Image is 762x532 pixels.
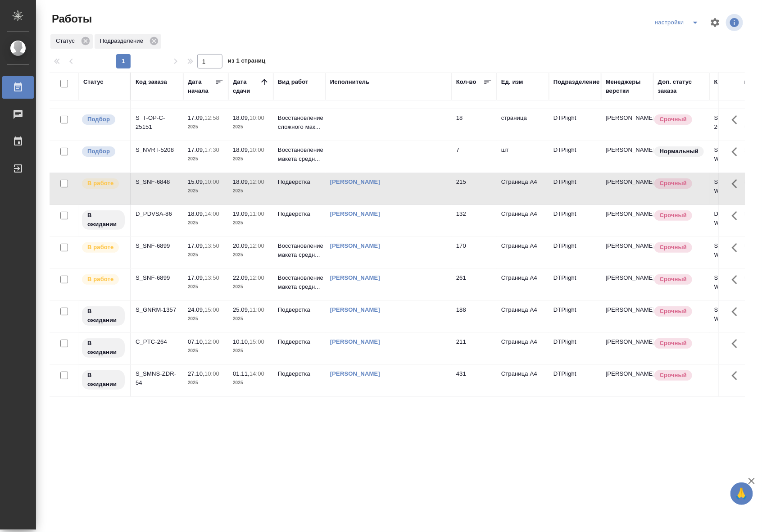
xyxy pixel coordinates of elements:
a: [PERSON_NAME] [330,242,380,249]
p: 07.10, [188,338,204,345]
p: 10:00 [204,370,219,377]
p: 2025 [188,378,224,387]
td: Страница А4 [497,269,549,300]
td: S_SNF-6899-WK-003 [710,269,762,300]
p: Восстановление макета средн... [278,146,321,164]
button: Здесь прячутся важные кнопки [726,173,748,195]
p: 17.09, [188,114,204,121]
button: Здесь прячутся важные кнопки [726,333,748,355]
p: 12:58 [204,114,219,121]
td: DTPlight [549,333,601,364]
p: [PERSON_NAME] [606,241,649,250]
p: Восстановление макета средн... [278,273,321,291]
p: [PERSON_NAME] [606,146,649,155]
p: 10:00 [204,178,219,185]
td: S_NVRT-5208-WK-013 [710,141,762,173]
td: S_SNF-6899-WK-009 [710,237,762,268]
td: Страница А4 [497,205,549,236]
td: шт [497,141,549,173]
p: 13:50 [204,242,219,249]
div: Код работы [714,77,749,86]
p: Подверстка [278,305,321,314]
p: Срочный [660,307,687,316]
div: Ед. изм [501,77,523,86]
p: В работе [87,275,113,284]
p: В работе [87,243,113,252]
p: Срочный [660,275,687,284]
div: D_PDVSA-86 [136,209,179,218]
a: [PERSON_NAME] [330,210,380,217]
div: S_GNRM-1357 [136,305,179,314]
p: [PERSON_NAME] [606,305,649,314]
p: В ожидании [87,211,119,229]
p: 14:00 [204,210,219,217]
td: Страница А4 [497,365,549,396]
p: 17:30 [204,146,219,153]
div: Исполнитель назначен, приступать к работе пока рано [81,209,126,231]
td: DTPlight [549,301,601,332]
div: Исполнитель назначен, приступать к работе пока рано [81,369,126,391]
p: Подверстка [278,369,321,378]
p: Срочный [660,371,687,380]
div: split button [653,15,704,30]
p: 2025 [188,282,224,291]
div: Исполнитель назначен, приступать к работе пока рано [81,305,126,327]
td: DTPlight [549,109,601,141]
p: 2025 [188,346,224,355]
td: S_T-OP-C-25151-WK-008 [710,109,762,141]
p: 18.09, [233,114,249,121]
p: 10:00 [249,146,264,153]
button: Здесь прячутся важные кнопки [726,269,748,291]
span: из 1 страниц [228,55,266,68]
div: Подразделение [553,77,600,86]
span: Работы [50,12,92,26]
td: 188 [452,301,497,332]
p: 17.09, [188,242,204,249]
button: 🙏 [730,482,753,505]
p: 11:00 [249,306,264,313]
p: 2025 [233,123,269,132]
p: Подбор [87,115,110,124]
p: [PERSON_NAME] [606,369,649,378]
td: DTPlight [549,237,601,268]
div: S_T-OP-C-25151 [136,114,179,132]
p: 15.09, [188,178,204,185]
td: 18 [452,109,497,141]
p: 2025 [233,155,269,164]
td: DTPlight [549,141,601,173]
td: 261 [452,269,497,300]
td: Страница А4 [497,333,549,364]
td: 211 [452,333,497,364]
p: Подбор [87,147,110,156]
p: Подверстка [278,337,321,346]
p: 2025 [188,123,224,132]
p: 2025 [233,218,269,227]
div: Дата начала [188,77,215,95]
p: 01.11, [233,370,249,377]
p: 18.09, [188,210,204,217]
a: [PERSON_NAME] [330,178,380,185]
td: S_GNRM-1357-WK-021 [710,301,762,332]
p: 11:00 [249,210,264,217]
div: S_SNF-6899 [136,241,179,250]
button: Здесь прячутся важные кнопки [726,109,748,131]
p: 20.09, [233,242,249,249]
div: Вид работ [278,77,308,86]
p: Статус [56,36,78,45]
a: [PERSON_NAME] [330,338,380,345]
a: [PERSON_NAME] [330,370,380,377]
span: Настроить таблицу [704,12,726,33]
td: 431 [452,365,497,396]
a: [PERSON_NAME] [330,306,380,313]
td: страница [497,109,549,141]
p: 2025 [233,378,269,387]
p: 2025 [233,186,269,196]
p: 12:00 [204,338,219,345]
p: 12:00 [249,178,264,185]
button: Здесь прячутся важные кнопки [726,365,748,386]
p: Нормальный [660,147,698,156]
p: 2025 [188,250,224,259]
p: В работе [87,179,113,188]
p: [PERSON_NAME] [606,177,649,186]
a: [PERSON_NAME] [330,274,380,281]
